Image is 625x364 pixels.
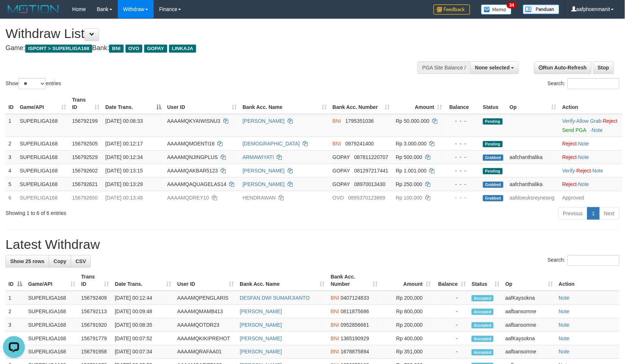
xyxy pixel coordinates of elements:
th: Date Trans.: activate to sort column descending [102,93,164,114]
td: 6 [5,191,17,204]
a: [PERSON_NAME] [243,181,285,187]
th: Game/API: activate to sort column ascending [17,93,69,114]
th: Amount: activate to sort column ascending [393,93,445,114]
a: Reject [603,118,618,124]
span: Copy 1795351036 to clipboard [345,118,374,124]
th: Game/API: activate to sort column ascending [25,270,78,291]
td: Rp 200,000 [381,318,434,332]
label: Search: [548,255,620,266]
th: Bank Acc. Number: activate to sort column ascending [330,93,393,114]
span: GOPAY [333,154,350,160]
a: [PERSON_NAME] [240,349,282,355]
td: - [434,332,469,345]
span: 156792505 [72,141,98,147]
th: User ID: activate to sort column ascending [174,270,237,291]
span: Accepted [472,336,494,342]
span: BNI [333,118,341,124]
span: None selected [475,65,510,71]
span: Pending [483,141,503,147]
span: Rp 50.000.000 [396,118,430,124]
th: Bank Acc. Number: activate to sort column ascending [328,270,381,291]
td: AAAAMQMAMB413 [174,305,237,318]
span: BNI [331,349,339,355]
th: Status: activate to sort column ascending [469,270,502,291]
span: [DATE] 00:12:34 [105,154,143,160]
span: [DATE] 00:12:17 [105,141,143,147]
div: - - - [448,140,477,147]
a: Reject [562,141,577,147]
td: aafKaysokna [502,291,556,305]
td: SUPERLIGA168 [17,177,69,191]
img: Feedback.jpg [434,4,470,15]
select: Showentries [18,78,46,89]
a: Note [559,308,570,314]
td: SUPERLIGA168 [17,150,69,164]
th: User ID: activate to sort column ascending [164,93,240,114]
span: 156792199 [72,118,98,124]
span: Copy 08970013430 to clipboard [354,181,386,187]
td: - [434,318,469,332]
a: 1 [587,207,600,220]
span: Copy 0407124833 to clipboard [341,295,369,301]
span: Copy 0952856661 to clipboard [341,322,369,328]
th: Action [556,270,620,291]
a: CSV [71,255,91,268]
td: 156791920 [78,318,112,332]
th: Balance: activate to sort column ascending [434,270,469,291]
span: [DATE] 00:13:29 [105,181,143,187]
span: BNI [333,141,341,147]
td: Approved [559,191,622,204]
td: - [434,305,469,318]
span: BNI [331,295,339,301]
td: aafbansomne [502,305,556,318]
span: Rp 500.000 [396,154,422,160]
th: Bank Acc. Name: activate to sort column ascending [240,93,330,114]
span: Pending [483,168,503,174]
img: Button%20Memo.svg [481,4,512,15]
a: Note [592,168,603,174]
th: Action [559,93,622,114]
td: 1 [5,291,25,305]
td: Rp 800,000 [381,305,434,318]
td: 3 [5,318,25,332]
span: CSV [75,258,86,264]
span: BNI [109,45,123,53]
h4: Game: Bank: [5,45,409,52]
input: Search: [568,78,620,89]
a: DESFAN DWI SUMARJIANTO [240,295,310,301]
td: - [434,291,469,305]
th: Trans ID: activate to sort column ascending [78,270,112,291]
button: None selected [471,61,519,74]
span: AAAAMQAKBAR5123 [167,168,218,174]
a: [PERSON_NAME] [240,308,282,314]
td: SUPERLIGA168 [17,191,69,204]
td: 4 [5,164,17,177]
td: 4 [5,332,25,345]
img: MOTION_logo.png [5,4,61,15]
span: 34 [507,2,517,8]
a: ARMAWIYATI [243,154,274,160]
div: - - - [448,117,477,125]
td: · [559,150,622,164]
a: Allow Grab [577,118,602,124]
td: [DATE] 00:12:44 [112,291,175,305]
a: Note [592,127,603,133]
a: [PERSON_NAME] [240,335,282,341]
span: [DATE] 00:08:33 [105,118,143,124]
span: Copy 087811220707 to clipboard [354,154,388,160]
span: Copy 0895370123869 to clipboard [348,195,385,201]
th: Op: activate to sort column ascending [507,93,559,114]
span: Accepted [472,349,494,356]
span: Accepted [472,295,494,302]
a: [PERSON_NAME] [243,118,285,124]
td: aafdoeuksreyneang [507,191,559,204]
a: Show 25 rows [5,255,49,268]
th: Date Trans.: activate to sort column ascending [112,270,175,291]
span: Rp 1.001.000 [396,168,427,174]
td: aafchanthalika [507,150,559,164]
a: Reject [562,181,577,187]
td: · [559,177,622,191]
td: · · [559,164,622,177]
div: PGA Site Balance / [418,61,470,74]
td: 3 [5,150,17,164]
